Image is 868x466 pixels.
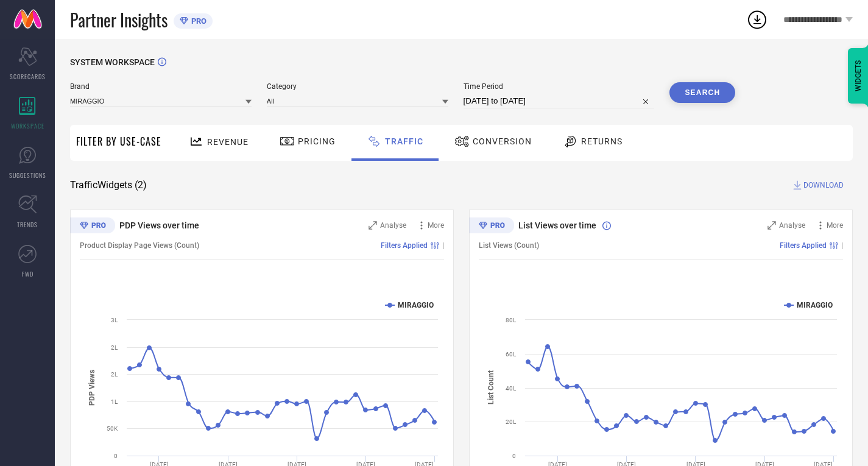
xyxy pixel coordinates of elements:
span: List Views (Count) [479,241,539,250]
span: More [827,221,843,230]
button: Search [669,82,735,103]
span: DOWNLOAD [803,179,844,191]
span: Time Period [464,82,655,91]
span: TRENDS [17,220,38,229]
tspan: PDP Views [88,370,96,406]
text: MIRAGGIO [398,301,434,309]
div: Premium [469,217,514,236]
svg: Zoom [369,221,377,230]
span: Filters Applied [780,241,827,250]
span: More [428,221,444,230]
text: 1L [111,398,118,405]
span: FWD [22,269,34,278]
text: 2L [111,344,118,351]
span: Filters Applied [381,241,428,250]
span: Brand [70,82,252,91]
span: SCORECARDS [10,72,46,81]
span: Traffic [385,136,423,146]
span: Analyse [380,221,406,230]
span: Filter By Use-Case [76,134,161,149]
span: Analyse [779,221,805,230]
span: | [442,241,444,250]
text: 0 [512,453,516,459]
text: MIRAGGIO [797,301,833,309]
span: Traffic Widgets ( 2 ) [70,179,147,191]
span: Revenue [207,137,249,147]
input: Select time period [464,94,655,108]
div: Premium [70,217,115,236]
span: PDP Views over time [119,221,199,230]
text: 2L [111,371,118,378]
text: 40L [506,385,517,392]
text: 3L [111,317,118,323]
span: Pricing [298,136,336,146]
span: PRO [188,16,206,26]
text: 50K [107,425,118,432]
tspan: List Count [487,370,495,404]
svg: Zoom [767,221,776,230]
span: WORKSPACE [11,121,44,130]
span: SYSTEM WORKSPACE [70,57,155,67]
span: Partner Insights [70,7,168,32]
span: Conversion [473,136,532,146]
span: Returns [581,136,623,146]
span: | [841,241,843,250]
text: 80L [506,317,517,323]
text: 60L [506,351,517,358]
text: 20L [506,418,517,425]
span: List Views over time [518,221,596,230]
span: Product Display Page Views (Count) [80,241,199,250]
text: 0 [114,453,118,459]
span: SUGGESTIONS [9,171,46,180]
div: Open download list [746,9,768,30]
span: Category [267,82,448,91]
